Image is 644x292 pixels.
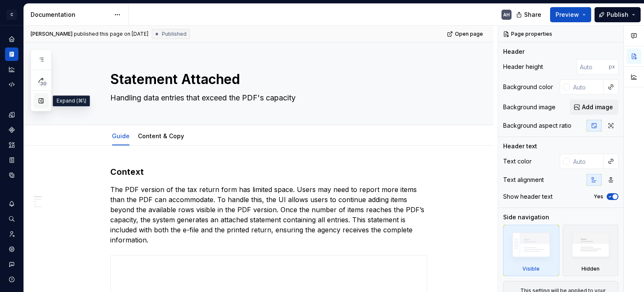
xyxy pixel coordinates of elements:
[5,153,18,167] a: Storybook stories
[503,47,525,56] div: Header
[576,59,609,74] input: Auto
[582,103,613,111] span: Add image
[503,83,553,91] div: Background color
[503,157,532,166] div: Text color
[5,242,18,256] a: Settings
[503,225,559,276] div: Visible
[503,63,543,71] div: Header height
[570,79,604,95] input: Auto
[5,32,18,46] a: Home
[503,213,549,221] div: Side navigation
[582,266,600,272] div: Hidden
[503,11,510,18] div: AH
[524,11,541,19] span: Share
[503,176,544,184] div: Text alignment
[455,31,483,37] span: Open page
[135,127,187,145] div: Content & Copy
[5,108,18,121] a: Design tokens
[5,212,18,226] button: Search ⌘K
[110,184,427,245] p: The PDF version of the tax return form has limited space. Users may need to report more items tha...
[594,193,603,200] label: Yes
[5,123,18,137] a: Components
[609,63,615,70] p: px
[7,10,17,20] div: C
[5,63,18,76] a: Analytics
[5,258,18,271] button: Contact support
[109,91,426,105] textarea: Handling data entries that exceed the PDF's capacity
[570,154,604,169] input: Auto
[5,227,18,241] a: Invite team
[503,121,571,130] div: Background aspect ratio
[550,7,591,22] button: Preview
[595,7,641,22] button: Publish
[522,266,540,272] div: Visible
[503,192,553,201] div: Show header text
[138,132,184,139] a: Content & Copy
[110,166,427,178] h3: Context
[74,31,148,37] div: published this page on [DATE]
[162,31,187,37] span: Published
[503,103,556,111] div: Background image
[512,7,547,22] button: Share
[5,168,18,182] a: Data sources
[607,11,628,19] span: Publish
[5,197,18,210] button: Notifications
[53,95,90,106] div: Expand (⌘\)
[444,28,487,40] a: Open page
[2,5,22,24] button: C
[109,69,426,89] textarea: Statement Attached
[5,138,18,152] a: Assets
[556,11,579,19] span: Preview
[5,78,18,91] a: Code automation
[112,132,130,139] a: Guide
[563,225,619,276] div: Hidden
[109,127,133,145] div: Guide
[503,142,537,150] div: Header text
[5,47,18,61] a: Documentation
[31,31,73,37] span: [PERSON_NAME]
[31,11,110,19] div: Documentation
[39,80,48,87] span: 30
[570,100,618,115] button: Add image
